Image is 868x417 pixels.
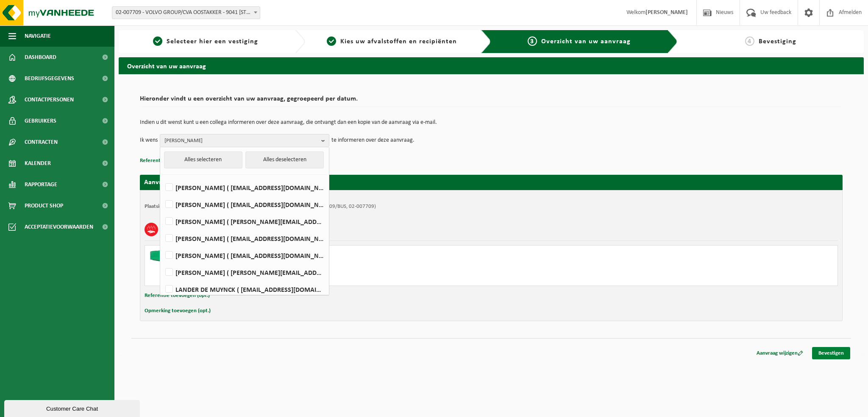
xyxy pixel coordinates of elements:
[183,263,525,270] div: Ophalen en plaatsen lege container
[528,36,537,46] span: 3
[145,204,181,209] strong: Plaatsingsadres:
[183,274,525,281] div: Aantal: 1
[25,132,58,153] span: Contracten
[140,134,158,147] p: Ik wens
[25,25,51,47] span: Navigatie
[25,195,63,216] span: Product Shop
[112,7,260,19] span: 02-007709 - VOLVO GROUP/CVA OOSTAKKER - 9041 OOSTAKKER, SMALLEHEERWEG 31
[164,232,325,245] label: [PERSON_NAME] ( [EMAIL_ADDRESS][DOMAIN_NAME] )
[140,95,843,107] h2: Hieronder vindt u een overzicht van uw aanvraag, gegroepeerd per datum.
[25,68,74,89] span: Bedrijfsgegevens
[327,36,336,46] span: 2
[25,47,56,68] span: Dashboard
[541,38,631,45] span: Overzicht van uw aanvraag
[164,283,325,296] label: LANDER DE MUYNCK ( [EMAIL_ADDRESS][DOMAIN_NAME] )
[759,38,796,45] span: Bevestiging
[25,174,57,195] span: Rapportage
[331,134,415,147] p: te informeren over deze aanvraag.
[149,250,175,263] img: HK-XP-30-GN-00.png
[167,38,258,45] span: Selecteer hier een vestiging
[123,36,288,47] a: 1Selecteer hier een vestiging
[164,151,242,168] button: Alles selecteren
[112,6,260,19] span: 02-007709 - VOLVO GROUP/CVA OOSTAKKER - 9041 OOSTAKKER, SMALLEHEERWEG 31
[160,134,329,147] button: [PERSON_NAME]
[140,155,205,166] button: Referentie toevoegen (opt.)
[4,398,142,417] iframe: chat widget
[164,181,325,194] label: [PERSON_NAME] ( [EMAIL_ADDRESS][DOMAIN_NAME] )
[144,179,208,186] strong: Aanvraag voor [DATE]
[145,290,210,301] button: Referentie toevoegen (opt.)
[750,347,810,359] a: Aanvraag wijzigen
[25,153,51,174] span: Kalender
[164,198,325,211] label: [PERSON_NAME] ( [EMAIL_ADDRESS][DOMAIN_NAME] )
[153,36,162,46] span: 1
[25,89,74,110] span: Contactpersonen
[340,38,457,45] span: Kies uw afvalstoffen en recipiënten
[25,110,56,132] span: Gebruikers
[164,215,325,228] label: [PERSON_NAME] ( [PERSON_NAME][EMAIL_ADDRESS][DOMAIN_NAME] )
[645,9,688,16] strong: [PERSON_NAME]
[119,57,864,74] h2: Overzicht van uw aanvraag
[164,266,325,279] label: [PERSON_NAME] ( [PERSON_NAME][EMAIL_ADDRESS][DOMAIN_NAME] )
[145,305,211,316] button: Opmerking toevoegen (opt.)
[25,216,93,238] span: Acceptatievoorwaarden
[164,249,325,262] label: [PERSON_NAME] ( [EMAIL_ADDRESS][DOMAIN_NAME] )
[812,347,850,359] a: Bevestigen
[164,134,318,147] span: [PERSON_NAME]
[245,151,324,168] button: Alles deselecteren
[309,36,475,47] a: 2Kies uw afvalstoffen en recipiënten
[140,120,843,126] p: Indien u dit wenst kunt u een collega informeren over deze aanvraag, die ontvangt dan een kopie v...
[745,36,754,46] span: 4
